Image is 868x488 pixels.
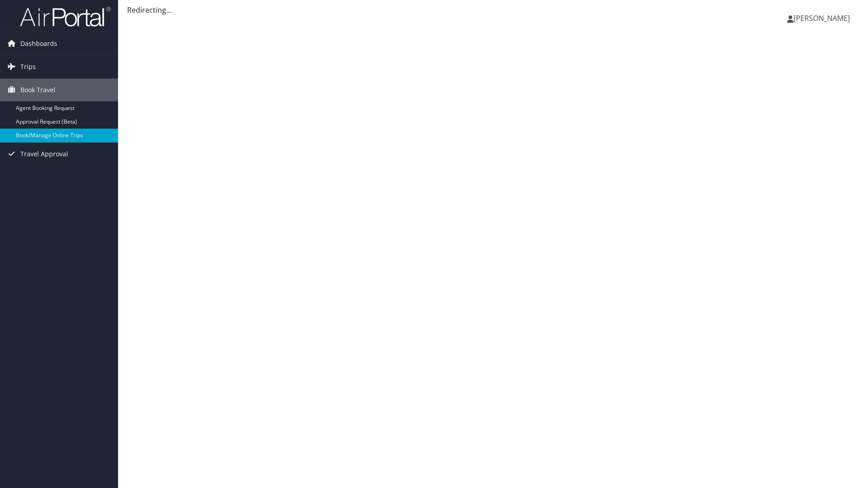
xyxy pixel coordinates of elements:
[20,79,55,101] span: Book Travel
[20,6,111,27] img: airportal-logo.png
[787,5,859,32] a: [PERSON_NAME]
[127,5,859,15] div: Redirecting...
[794,13,850,23] span: [PERSON_NAME]
[20,143,68,165] span: Travel Approval
[20,32,57,55] span: Dashboards
[20,55,36,78] span: Trips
